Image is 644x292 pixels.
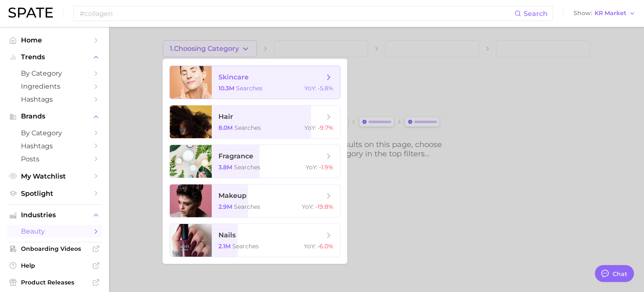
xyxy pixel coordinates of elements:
span: by Category [21,129,88,137]
span: YoY : [304,84,316,92]
span: Hashtags [21,142,88,150]
span: -6.0% [317,242,333,250]
span: YoY : [304,242,316,250]
span: -5.8% [318,84,333,92]
span: makeup [218,192,247,200]
span: fragrance [218,152,253,160]
span: searches [234,124,261,132]
a: Help [7,259,102,272]
span: Hashtags [21,95,88,103]
a: Home [7,34,102,47]
span: searches [236,84,262,92]
span: YoY : [302,203,314,210]
span: 2.1m [218,242,231,250]
span: -1.9% [319,163,333,171]
button: Brands [7,110,102,123]
span: Brands [21,113,88,120]
span: Industries [21,211,88,219]
span: Search [524,10,548,18]
span: 10.3m [218,84,234,92]
button: Trends [7,51,102,63]
span: Ingredients [21,82,88,90]
span: Onboarding Videos [21,245,88,253]
button: ShowKR Market [571,8,638,19]
span: Spotlight [21,189,88,197]
span: YoY : [306,163,317,171]
span: KR Market [595,11,626,16]
span: Show [574,11,592,16]
input: Search here for a brand, industry, or ingredient [79,6,514,21]
span: nails [218,231,236,239]
span: Posts [21,155,88,163]
span: Product Releases [21,279,88,286]
span: searches [234,163,260,171]
span: 3.8m [218,163,232,171]
a: Spotlight [7,187,102,200]
span: beauty [21,227,88,235]
span: Help [21,262,88,269]
span: My Watchlist [21,172,88,180]
span: searches [234,203,260,210]
img: SPATE [8,8,53,18]
a: Ingredients [7,80,102,93]
span: skincare [218,73,249,81]
a: Hashtags [7,139,102,153]
span: searches [232,242,259,250]
span: -19.8% [315,203,333,210]
span: YoY : [304,124,316,132]
span: 8.0m [218,124,233,132]
span: -9.7% [318,124,333,132]
span: Home [21,36,88,44]
span: Trends [21,53,88,61]
a: beauty [7,225,102,238]
span: hair [218,113,233,121]
a: Onboarding Videos [7,242,102,255]
a: Product Releases [7,276,102,289]
ul: 1.Choosing Category [163,59,347,264]
span: 2.9m [218,203,232,210]
a: Hashtags [7,93,102,106]
a: My Watchlist [7,170,102,183]
a: by Category [7,126,102,139]
a: by Category [7,67,102,80]
span: by Category [21,69,88,77]
a: Posts [7,153,102,166]
button: Industries [7,209,102,221]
